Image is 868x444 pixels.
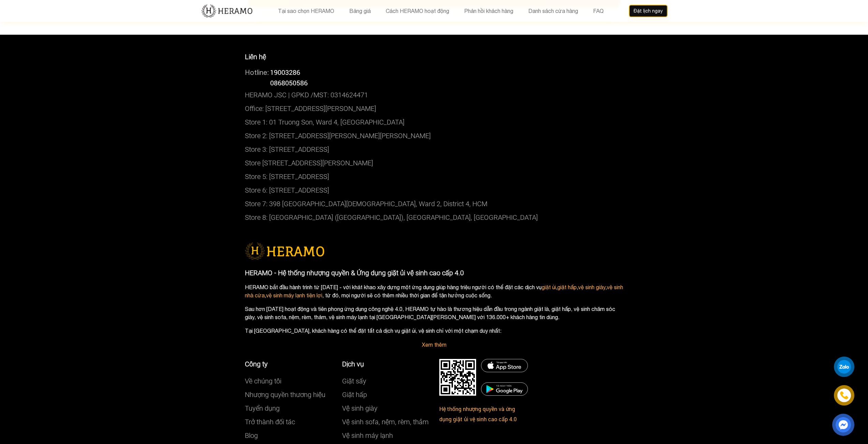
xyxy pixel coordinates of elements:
[439,359,476,396] img: DMCA.com Protection Status
[342,431,393,440] a: Vệ sinh máy lạnh
[245,52,623,62] p: Liên hệ
[270,78,308,87] span: 0868050586
[384,6,451,15] button: Cách HERAMO hoạt động
[629,5,667,17] button: Đặt lịch ngay
[481,382,528,396] img: DMCA.com Protection Status
[245,268,623,278] p: HERAMO - Hệ thống nhượng quyền & Ứng dụng giặt ủi vệ sinh cao cấp 4.0
[342,418,429,426] a: Vệ sinh sofa, nệm, rèm, thảm
[578,284,605,290] a: vệ sinh giày
[245,115,623,129] p: Store 1: 01 Truong Son, Ward 4, [GEOGRAPHIC_DATA]
[840,392,848,399] img: phone-icon
[245,183,623,197] p: Store 6: [STREET_ADDRESS]
[591,6,606,15] button: FAQ
[245,283,623,299] p: HERAMO bắt đầu hành trình từ [DATE] - với khát khao xây dựng một ứng dụng giúp hàng triệu người c...
[245,359,332,369] p: Công ty
[245,156,623,170] p: Store [STREET_ADDRESS][PERSON_NAME]
[245,418,295,426] a: Trở thành đối tác
[245,211,623,224] p: Store 8: [GEOGRAPHIC_DATA] ([GEOGRAPHIC_DATA]), [GEOGRAPHIC_DATA], [GEOGRAPHIC_DATA]
[201,4,253,18] img: new-logo.3f60348b.png
[347,6,373,15] button: Bảng giá
[266,292,322,298] a: vệ sinh máy lạnh tiện lợi
[342,404,378,412] a: Vệ sinh giày
[245,129,623,143] p: Store 2: [STREET_ADDRESS][PERSON_NAME][PERSON_NAME]
[245,68,269,76] span: Hotline:
[276,6,336,15] button: Tại sao chọn HERAMO
[342,377,366,385] a: Giặt sấy
[245,143,623,156] p: Store 3: [STREET_ADDRESS]
[245,327,623,335] p: Tại [GEOGRAPHIC_DATA], khách hàng có thể đặt tất cả dịch vụ giặt ủi, vệ sinh chỉ với một chạm duy...
[526,6,580,15] button: Danh sách cửa hàng
[245,88,623,102] p: HERAMO JSC | GPKD /MST: 0314624471
[245,170,623,183] p: Store 5: [STREET_ADDRESS]
[542,284,556,290] a: giặt ủi
[245,305,623,321] p: Sau hơn [DATE] hoạt động và tiên phong ứng dụng công nghệ 4.0, HERAMO tự hào là thương hiệu dẫn đ...
[245,431,258,440] a: Blog
[245,197,623,211] p: Store 7: 398 [GEOGRAPHIC_DATA][DEMOGRAPHIC_DATA], Ward 2, District 4, HCM
[270,68,300,77] a: 19003286
[245,377,281,385] a: Về chúng tôi
[835,386,853,405] a: phone-icon
[557,284,577,290] a: giặt hấp
[245,391,325,399] a: Nhượng quyền thương hiệu
[245,404,280,412] a: Tuyển dụng
[481,359,528,372] img: DMCA.com Protection Status
[422,342,446,348] a: Xem thêm
[439,405,517,423] a: Hệ thống nhượng quyền và ứng dụng giặt ủi vệ sinh cao cấp 4.0
[245,102,623,115] p: Office: [STREET_ADDRESS][PERSON_NAME]
[462,6,515,15] button: Phản hồi khách hàng
[342,359,429,369] p: Dịch vụ
[342,391,367,399] a: Giặt hấp
[245,243,324,260] img: logo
